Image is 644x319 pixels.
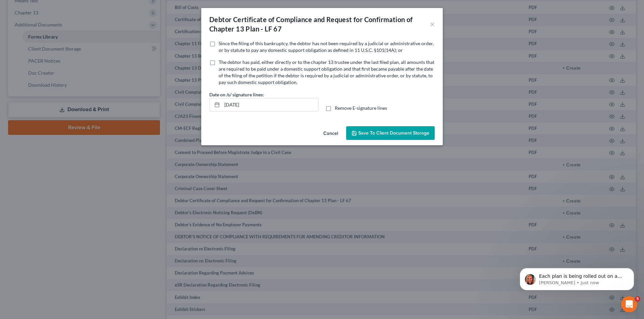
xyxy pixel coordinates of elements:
span: Save to Client Document Storage [358,130,429,136]
label: Date on /s/ signature lines: [209,91,264,98]
iframe: Intercom notifications message [510,254,644,301]
span: Remove E-signature lines [335,105,387,111]
input: MM/DD/YYYY [222,98,318,111]
span: Since the filing of this bankruptcy, the debtor has not been required by a judicial or administra... [219,41,434,53]
iframe: Intercom live chat [621,296,637,312]
div: Debtor Certificate of Compliance and Request for Confirmation of Chapter 13 Plan - LF 67 [209,15,430,33]
button: Cancel [318,127,343,140]
button: Save to Client Document Storage [346,126,435,140]
span: The debtor has paid, either directly or to the chapter 13 trustee under the last filed plan, all ... [219,59,434,85]
button: × [430,20,435,28]
span: 5 [635,296,640,302]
